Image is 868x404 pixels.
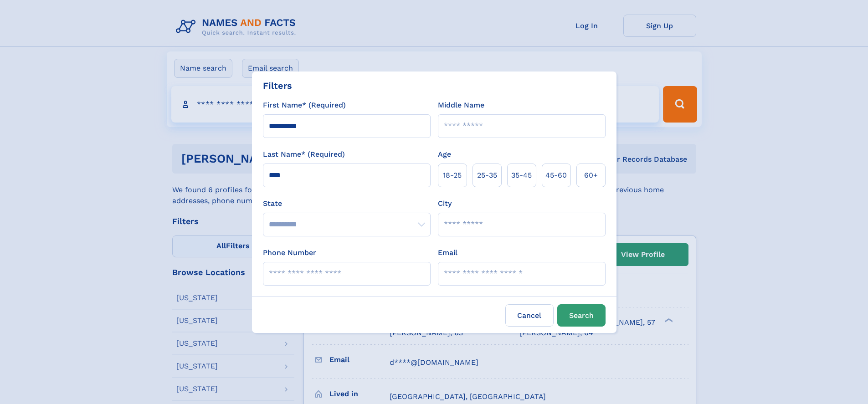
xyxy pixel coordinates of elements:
[263,79,292,92] div: Filters
[505,304,554,327] label: Cancel
[477,170,497,181] span: 25‑35
[438,198,452,209] label: City
[263,198,431,209] label: State
[263,149,345,160] label: Last Name* (Required)
[511,170,532,181] span: 35‑45
[584,170,598,181] span: 60+
[263,247,316,258] label: Phone Number
[443,170,462,181] span: 18‑25
[263,100,346,111] label: First Name* (Required)
[438,149,451,160] label: Age
[438,100,484,111] label: Middle Name
[438,247,457,258] label: Email
[545,170,567,181] span: 45‑60
[557,304,606,327] button: Search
